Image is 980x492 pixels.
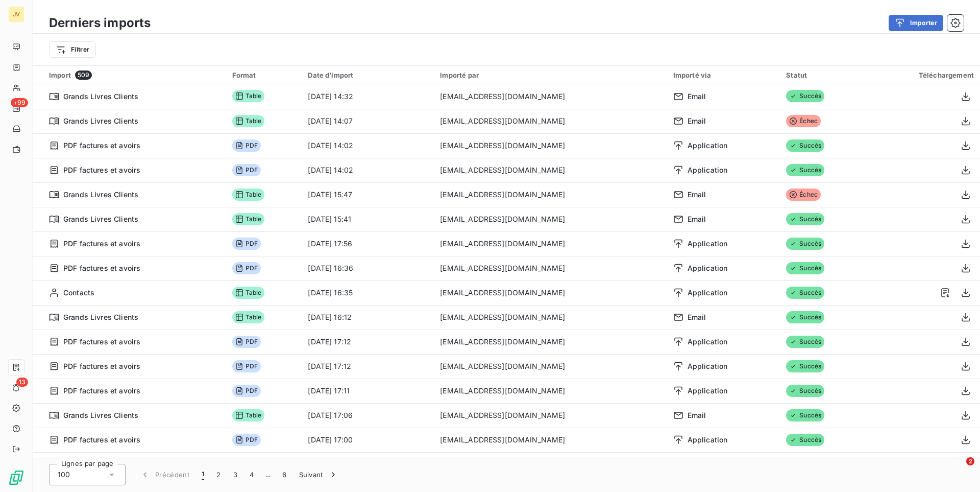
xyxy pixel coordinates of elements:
td: [EMAIL_ADDRESS][DOMAIN_NAME] [434,231,667,256]
td: [EMAIL_ADDRESS][DOMAIN_NAME] [434,84,667,109]
td: [DATE] 16:12 [302,305,434,330]
button: Filtrer [49,41,96,58]
td: [DATE] 17:00 [302,452,434,477]
button: Importer [889,15,943,31]
span: Email [688,214,706,224]
span: Table [232,287,265,299]
button: 6 [276,464,292,485]
span: Succès [786,238,824,250]
span: Succès [786,311,824,323]
span: Succès [786,336,824,348]
span: Table [232,213,265,225]
td: [EMAIL_ADDRESS][DOMAIN_NAME] [434,109,667,133]
span: PDF factures et avoirs [63,337,140,347]
span: Email [688,91,706,102]
span: Application [688,165,728,175]
span: PDF [232,336,261,348]
span: Succès [786,287,824,299]
span: PDF [232,139,261,152]
span: Table [232,115,265,127]
h3: Derniers imports [49,14,151,32]
td: [EMAIL_ADDRESS][DOMAIN_NAME] [434,256,667,280]
button: Suivant [293,464,345,485]
td: [EMAIL_ADDRESS][DOMAIN_NAME] [434,428,667,452]
span: Application [688,435,728,445]
td: [DATE] 14:02 [302,158,434,182]
div: Téléchargement [872,71,974,79]
div: Date d’import [308,71,428,79]
span: 1 [202,470,204,480]
span: Succès [786,409,824,421]
span: Succès [786,262,824,274]
span: PDF factures et avoirs [63,239,140,249]
span: PDF factures et avoirs [63,435,140,445]
span: Succès [786,434,824,446]
td: [DATE] 17:56 [302,231,434,256]
span: +99 [11,98,28,107]
td: [EMAIL_ADDRESS][DOMAIN_NAME] [434,354,667,379]
span: Succès [786,385,824,397]
span: Grands Livres Clients [63,116,138,126]
span: Email [688,410,706,420]
span: 13 [16,378,28,387]
td: [EMAIL_ADDRESS][DOMAIN_NAME] [434,379,667,403]
span: PDF [232,262,261,274]
span: Application [688,337,728,347]
span: Table [232,409,265,421]
span: Grands Livres Clients [63,312,138,322]
span: 509 [75,71,92,80]
span: Application [688,263,728,273]
span: Table [232,311,265,323]
td: [EMAIL_ADDRESS][DOMAIN_NAME] [434,182,667,207]
span: Grands Livres Clients [63,214,138,224]
td: [EMAIL_ADDRESS][DOMAIN_NAME] [434,305,667,330]
td: [DATE] 17:12 [302,354,434,379]
span: PDF [232,360,261,372]
span: Email [688,312,706,322]
div: Import [49,71,220,80]
div: Statut [786,71,860,79]
span: Contacts [63,288,94,298]
td: [DATE] 16:36 [302,256,434,280]
span: 2 [966,457,974,465]
td: [DATE] 15:41 [302,207,434,231]
span: Grands Livres Clients [63,410,138,420]
td: [DATE] 17:11 [302,379,434,403]
span: PDF factures et avoirs [63,361,140,371]
td: [DATE] 16:35 [302,280,434,305]
button: Précédent [134,464,195,485]
button: 2 [210,464,227,485]
span: Grands Livres Clients [63,91,138,102]
td: [EMAIL_ADDRESS][DOMAIN_NAME] [434,330,667,354]
iframe: Intercom live chat [945,457,970,482]
td: [EMAIL_ADDRESS][DOMAIN_NAME] [434,133,667,158]
span: Succès [786,90,824,102]
span: Succès [786,139,824,152]
span: Application [688,288,728,298]
span: … [260,466,276,483]
span: 100 [58,470,70,480]
span: Grands Livres Clients [63,190,138,200]
span: PDF factures et avoirs [63,386,140,396]
span: PDF factures et avoirs [63,165,140,175]
td: [EMAIL_ADDRESS][DOMAIN_NAME] [434,158,667,182]
div: Importé par [440,71,660,79]
span: Application [688,386,728,396]
span: Email [688,190,706,200]
td: [DATE] 17:06 [302,403,434,428]
span: Email [688,116,706,126]
td: [DATE] 14:32 [302,84,434,109]
span: Échec [786,115,821,127]
span: Application [688,140,728,151]
button: 3 [227,464,243,485]
span: PDF factures et avoirs [63,263,140,273]
span: PDF [232,164,261,176]
td: [DATE] 14:02 [302,133,434,158]
td: [EMAIL_ADDRESS][DOMAIN_NAME] [434,452,667,477]
span: Succès [786,164,824,176]
span: Table [232,90,265,102]
span: PDF [232,238,261,250]
span: Application [688,361,728,371]
span: Table [232,189,265,201]
button: 1 [195,464,210,485]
